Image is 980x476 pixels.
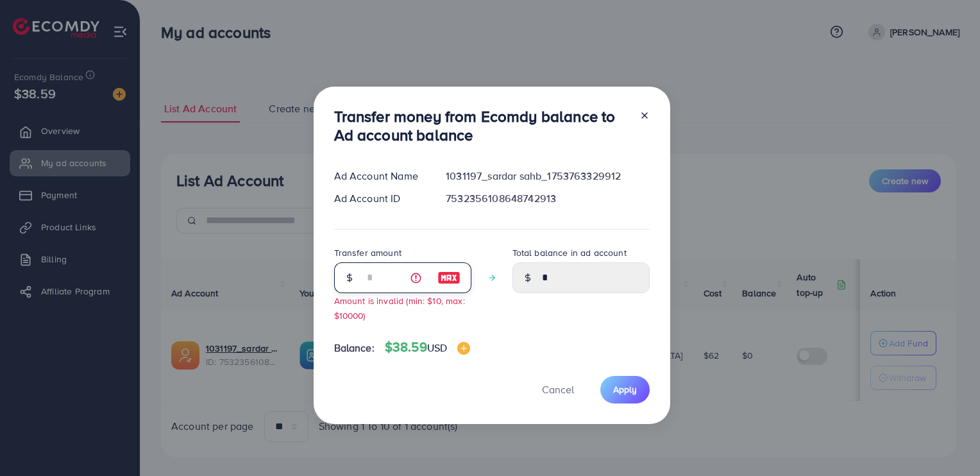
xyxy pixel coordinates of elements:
div: 7532356108648742913 [435,191,659,206]
button: Apply [600,376,650,404]
iframe: Chat [925,418,970,466]
img: image [457,342,470,355]
small: Amount is invalid (min: $10, max: $10000) [334,294,465,321]
h3: Transfer money from Ecomdy balance to Ad account balance [334,107,629,144]
div: 1031197_sardar sahb_1753763329912 [435,169,659,183]
img: image [437,270,460,285]
span: Apply [613,383,637,396]
div: Ad Account ID [324,191,436,206]
span: USD [427,341,447,355]
span: Cancel [542,382,574,396]
label: Transfer amount [334,246,401,259]
span: Balance: [334,341,375,355]
label: Total balance in ad account [512,246,627,259]
h4: $38.59 [385,339,470,355]
button: Cancel [526,376,590,404]
div: Ad Account Name [324,169,436,183]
